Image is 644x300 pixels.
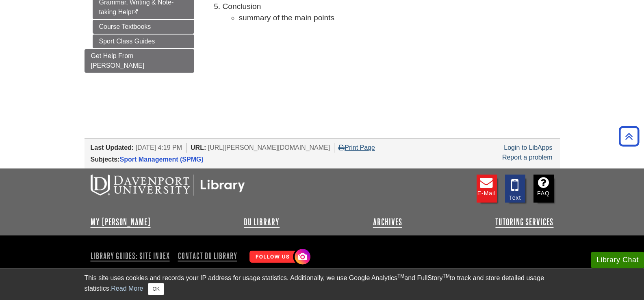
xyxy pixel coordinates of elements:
a: Report a problem [502,154,553,161]
span: Subjects: [91,156,120,163]
a: Get Help From [PERSON_NAME] [85,49,194,73]
i: Print Page [338,144,345,151]
button: Close [148,283,164,295]
sup: TM [443,273,450,279]
span: Last Updated: [91,144,134,151]
a: Print Page [338,144,375,151]
a: Text [505,175,525,203]
img: DU Libraries [91,175,245,196]
img: Follow Us! Instagram [245,246,312,269]
a: DU Library [244,217,280,227]
a: Login to LibApps [504,144,552,151]
a: FAQ [533,175,554,203]
i: This link opens in a new window [132,10,139,15]
a: Contact DU Library [175,249,241,263]
button: Library Chat [591,252,644,268]
span: Get Help From [PERSON_NAME] [91,52,145,69]
a: My [PERSON_NAME] [91,217,151,227]
div: This site uses cookies and records your IP address for usage statistics. Additionally, we use Goo... [85,273,560,295]
li: Conclusion [223,1,560,24]
span: [URL][PERSON_NAME][DOMAIN_NAME] [208,144,330,151]
span: URL: [191,144,206,151]
a: Sport Class Guides [93,35,194,48]
a: E-mail [477,175,497,203]
li: summary of the main points [239,12,560,24]
sup: TM [397,273,404,279]
a: Library Guides: Site Index [91,249,173,263]
a: Tutoring Services [495,217,553,227]
a: Course Textbooks [93,20,194,34]
a: Back to Top [616,131,642,142]
span: [DATE] 4:19 PM [136,144,182,151]
a: Archives [373,217,402,227]
a: Read More [111,285,143,292]
a: Sport Management (SPMG) [120,156,204,163]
